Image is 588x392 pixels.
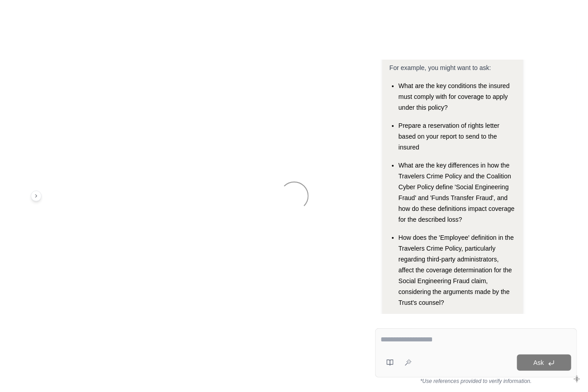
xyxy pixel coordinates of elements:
button: Expand sidebar [31,191,42,201]
span: What are the key conditions the insured must comply with for coverage to apply under this policy? [399,82,510,111]
span: Prepare a reservation of rights letter based on your report to send to the insured [399,122,499,151]
div: *Use references provided to verify information. [375,378,577,385]
span: Ask [533,359,544,366]
span: How does the 'Employee' definition in the Travelers Crime Policy, particularly regarding third-pa... [399,234,514,306]
button: Ask [517,355,571,371]
span: What are the key differences in how the Travelers Crime Policy and the Coalition Cyber Policy def... [399,162,515,223]
span: For example, you might want to ask: [390,64,491,71]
